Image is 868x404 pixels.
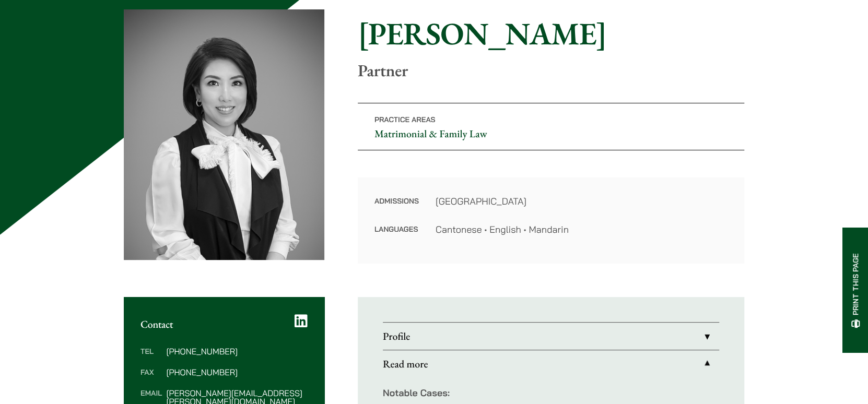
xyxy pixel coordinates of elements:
a: Profile [383,323,719,350]
a: Read more [383,350,719,377]
span: Practice Areas [374,115,436,124]
dd: Cantonese • English • Mandarin [436,222,728,236]
dt: Tel [140,347,162,368]
dd: [PHONE_NUMBER] [166,368,307,376]
dd: [PHONE_NUMBER] [166,347,307,355]
dt: Languages [374,222,419,236]
h2: Contact [140,318,308,330]
strong: Notable Cases: [383,387,450,399]
dd: [GEOGRAPHIC_DATA] [436,194,728,208]
a: Matrimonial & Family Law [374,127,487,140]
a: LinkedIn [295,314,308,328]
dt: Admissions [374,194,419,222]
h1: [PERSON_NAME] [358,15,744,52]
dt: Fax [140,368,162,389]
p: Partner [358,61,744,80]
